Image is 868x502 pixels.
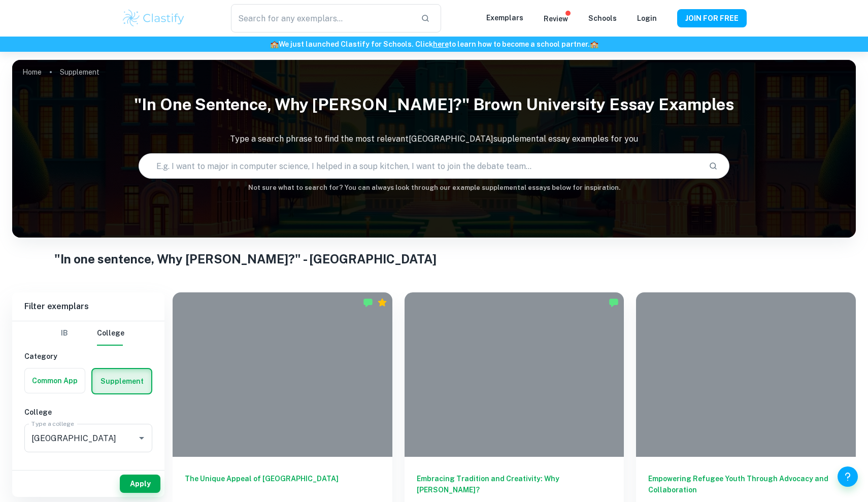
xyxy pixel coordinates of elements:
[120,475,160,493] button: Apply
[588,14,617,22] a: Schools
[22,65,42,79] a: Home
[60,66,99,78] p: Supplement
[139,152,700,180] input: E.g. I want to major in computer science, I helped in a soup kitchen, I want to join the debate t...
[31,419,74,428] label: Type a college
[377,297,387,308] div: Premium
[609,297,619,308] img: Marked
[363,297,373,308] img: Marked
[24,351,152,362] h6: Category
[12,88,856,121] h1: "In one sentence, Why [PERSON_NAME]?" Brown University Essay Examples
[231,4,413,32] input: Search for any exemplars...
[12,183,856,193] h6: Not sure what to search for? You can always look through our example supplemental essays below fo...
[590,40,598,48] span: 🏫
[52,321,77,346] button: IB
[838,466,858,487] button: Help and Feedback
[486,12,523,23] p: Exemplars
[135,431,149,445] button: Open
[121,8,186,28] img: Clastify logo
[270,40,279,48] span: 🏫
[92,369,151,393] button: Supplement
[24,407,152,418] h6: College
[12,133,856,145] p: Type a search phrase to find the most relevant [GEOGRAPHIC_DATA] supplemental essay examples for you
[544,13,568,24] p: Review
[2,39,866,50] h6: We just launched Clastify for Schools. Click to learn how to become a school partner.
[52,321,124,346] div: Filter type choice
[637,14,657,22] a: Login
[97,321,124,346] button: College
[705,157,722,175] button: Search
[677,9,747,27] button: JOIN FOR FREE
[25,369,85,393] button: Common App
[12,292,164,321] h6: Filter exemplars
[433,40,449,48] a: here
[54,250,814,268] h1: "In one sentence, Why [PERSON_NAME]?" - [GEOGRAPHIC_DATA]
